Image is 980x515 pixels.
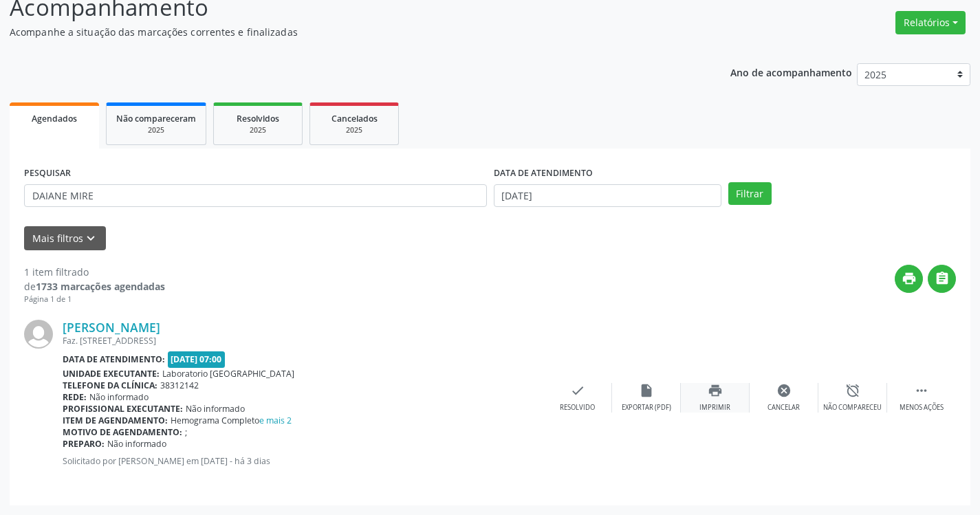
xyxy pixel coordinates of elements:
button: Relatórios [895,11,966,34]
a: e mais 2 [259,415,292,426]
b: Item de agendamento: [63,415,168,426]
p: Ano de acompanhamento [730,63,852,80]
div: Menos ações [900,403,944,413]
i: keyboard_arrow_down [83,231,98,246]
b: Unidade executante: [63,368,160,380]
button: print [895,265,923,293]
img: img [24,320,53,349]
b: Data de atendimento: [63,353,165,365]
i: print [708,383,723,398]
b: Profissional executante: [63,403,183,415]
i: alarm_off [845,383,860,398]
button:  [928,265,956,293]
span: Resolvidos [237,113,279,124]
div: 2025 [116,125,196,135]
label: PESQUISAR [24,163,71,184]
i: cancel [776,383,792,398]
b: Motivo de agendamento: [63,426,182,438]
span: Hemograma Completo [171,415,292,426]
label: DATA DE ATENDIMENTO [494,163,593,184]
span: Não compareceram [116,113,196,124]
div: 2025 [224,125,292,135]
span: ; [185,426,187,438]
div: Faz. [STREET_ADDRESS] [63,335,543,347]
div: Cancelar [767,403,800,413]
i: print [902,271,917,286]
div: Resolvido [560,403,595,413]
div: Exportar (PDF) [622,403,671,413]
div: Página 1 de 1 [24,294,165,305]
span: [DATE] 07:00 [168,351,226,367]
strong: 1733 marcações agendadas [36,280,165,293]
button: Mais filtroskeyboard_arrow_down [24,226,106,250]
b: Preparo: [63,438,105,450]
span: Agendados [32,113,77,124]
input: Nome, CNS [24,184,487,208]
span: Cancelados [331,113,378,124]
i: insert_drive_file [639,383,654,398]
div: 2025 [320,125,389,135]
p: Solicitado por [PERSON_NAME] em [DATE] - há 3 dias [63,455,543,467]
div: Não compareceu [823,403,882,413]
i:  [914,383,929,398]
input: Selecione um intervalo [494,184,721,208]
i: check [570,383,585,398]
div: Imprimir [699,403,730,413]
span: 38312142 [160,380,199,391]
button: Filtrar [728,182,772,206]
div: de [24,279,165,294]
a: [PERSON_NAME] [63,320,160,335]
b: Rede: [63,391,87,403]
i:  [935,271,950,286]
p: Acompanhe a situação das marcações correntes e finalizadas [10,25,682,39]
b: Telefone da clínica: [63,380,157,391]
div: 1 item filtrado [24,265,165,279]
span: Não informado [107,438,166,450]
span: Laboratorio [GEOGRAPHIC_DATA] [162,368,294,380]
span: Não informado [186,403,245,415]
span: Não informado [89,391,149,403]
